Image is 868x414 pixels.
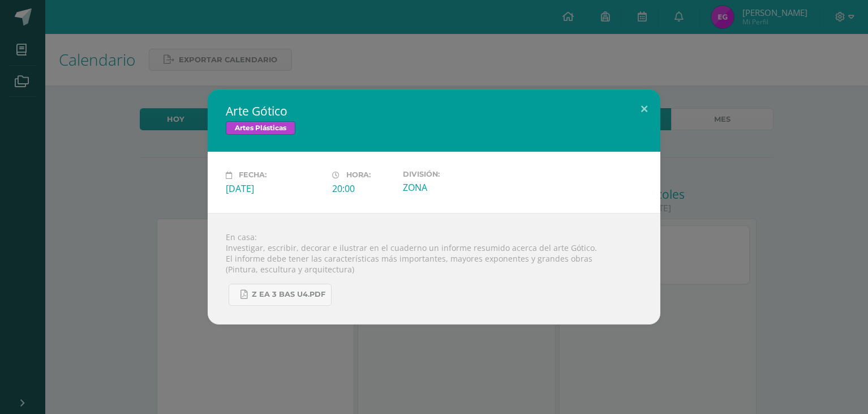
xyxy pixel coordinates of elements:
div: En casa: Investigar, escribir, decorar e ilustrar en el cuaderno un informe resumido acerca del a... [208,213,660,325]
div: 20:00 [332,182,394,195]
span: Artes Plásticas [226,121,295,135]
div: ZONA [403,181,500,194]
span: Hora: [346,171,371,180]
a: Z eA 3 bas U4.pdf [229,284,332,306]
div: [DATE] [226,182,323,195]
span: Z eA 3 bas U4.pdf [252,290,325,299]
span: Fecha: [239,171,267,180]
label: División: [403,170,500,178]
h2: Arte Gótico [226,103,642,119]
button: Close (Esc) [628,89,660,128]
